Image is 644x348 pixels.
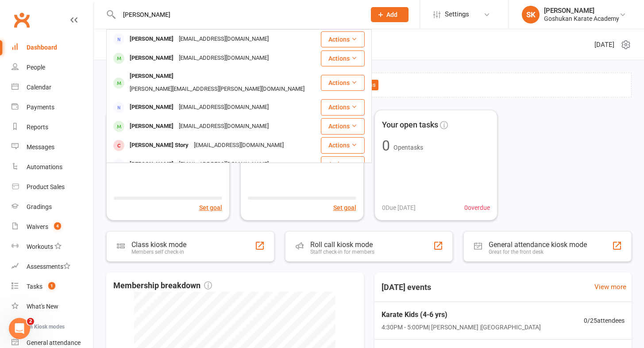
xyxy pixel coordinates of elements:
button: Set goal [333,203,356,213]
div: General attendance kiosk mode [489,240,587,249]
span: 2 [27,318,34,325]
a: Waivers 4 [12,217,93,237]
div: General attendance [27,339,81,346]
span: 4:30PM - 5:00PM | [PERSON_NAME] | [GEOGRAPHIC_DATA] [382,322,541,332]
div: Waivers [27,223,48,230]
div: [EMAIL_ADDRESS][DOMAIN_NAME] [176,33,271,46]
div: [EMAIL_ADDRESS][DOMAIN_NAME] [176,52,271,65]
a: Clubworx [11,9,33,31]
div: SK [522,6,540,23]
span: 1 [48,282,55,290]
div: Assessments [27,263,70,270]
div: [EMAIL_ADDRESS][DOMAIN_NAME] [176,120,271,133]
a: Workouts [12,237,93,257]
a: Assessments [12,257,93,277]
div: Members self check-in [131,249,186,255]
div: [EMAIL_ADDRESS][DOMAIN_NAME] [176,158,271,171]
div: [PERSON_NAME] Story [127,139,191,152]
div: [PERSON_NAME] [127,120,176,133]
input: Search... [116,8,359,21]
div: [PERSON_NAME] [127,158,176,171]
span: 0 Due [DATE] [382,203,416,213]
div: Dashboard [27,44,57,51]
div: Goshukan Karate Academy [544,15,619,23]
div: [PERSON_NAME] [127,33,176,46]
h3: [DATE] events [374,279,438,295]
span: Your open tasks [382,119,438,131]
button: Actions [321,75,365,91]
span: Add [386,11,397,18]
div: Reports [27,124,48,131]
div: What's New [27,303,58,310]
div: [EMAIL_ADDRESS][DOMAIN_NAME] [191,139,286,152]
div: [PERSON_NAME] [127,70,176,83]
div: Messages [27,143,54,151]
div: Payments [27,104,54,111]
a: Reports [12,117,93,137]
div: Automations [27,163,62,170]
span: 0 / 25 attendees [584,316,625,325]
span: [DATE] [594,39,614,50]
a: Product Sales [12,177,93,197]
div: Class kiosk mode [131,240,186,249]
button: Actions [321,118,365,134]
div: Staff check-in for members [310,249,374,255]
a: Automations [12,157,93,177]
button: Actions [321,156,365,172]
div: [PERSON_NAME] [544,7,619,15]
span: Membership breakdown [113,279,212,292]
div: Gradings [27,203,52,210]
a: Tasks 1 [12,277,93,297]
div: People [27,64,45,71]
div: Great for the front desk [489,249,587,255]
a: What's New [12,297,93,317]
button: Add [371,7,409,22]
a: Payments [12,97,93,117]
div: [EMAIL_ADDRESS][DOMAIN_NAME] [176,101,271,114]
span: 4 [54,222,61,230]
button: Actions [321,137,365,153]
a: Gradings [12,197,93,217]
div: [PERSON_NAME][EMAIL_ADDRESS][PERSON_NAME][DOMAIN_NAME] [127,83,307,96]
button: Actions [321,31,365,47]
span: Karate Kids (4-6 yrs) [382,309,541,321]
span: Settings [445,4,469,24]
a: View more [594,282,626,292]
div: Workouts [27,243,53,250]
a: Messages [12,137,93,157]
div: 0 [382,139,390,153]
div: [PERSON_NAME] [127,52,176,65]
a: Dashboard [12,38,93,58]
iframe: Intercom live chat [9,318,30,339]
div: Calendar [27,84,51,91]
div: Product Sales [27,183,65,190]
button: Set goal [199,203,222,213]
a: Calendar [12,77,93,97]
a: People [12,58,93,77]
div: Roll call kiosk mode [310,240,374,249]
div: [PERSON_NAME] [127,101,176,114]
div: Tasks [27,283,42,290]
span: Open tasks [393,144,423,151]
button: Actions [321,50,365,66]
button: Actions [321,99,365,115]
span: 0 overdue [464,203,490,213]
